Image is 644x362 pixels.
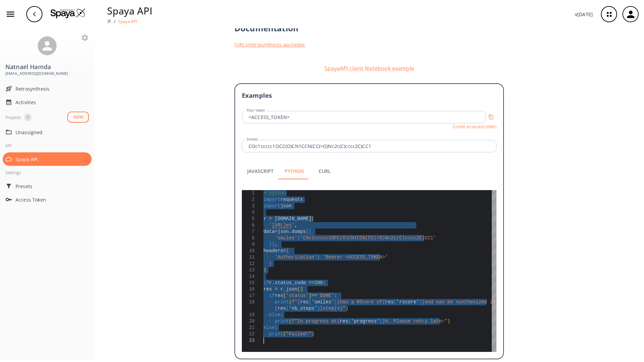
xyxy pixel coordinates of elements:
div: 9 [242,241,255,248]
span: ) [300,286,303,292]
div: 1 [242,190,255,197]
span: res [340,319,348,324]
span: res [278,306,286,311]
span: 'progress' [351,319,379,324]
span: { [337,319,340,324]
div: 13 [242,267,255,273]
label: Your token [247,108,265,113]
span: ) [346,306,348,311]
span: %. Please retry later" [385,319,447,324]
span: } [320,306,323,311]
span: data=json.dumps [263,229,306,234]
span: if [263,280,269,285]
div: 19 [242,312,255,318]
span: , [294,222,297,228]
div: 22 [242,331,255,337]
span: f"In progress at [292,319,337,324]
span: : [323,280,325,285]
p: Spaya API [107,3,152,18]
span: headers= [263,248,286,253]
div: 8 [242,235,255,241]
div: 10 [242,248,255,254]
span: "Failed!" [286,331,312,337]
span: res [300,299,309,305]
li: / [114,18,116,25]
span: and can be synthesized in [425,299,495,305]
span: , [275,242,278,247]
div: Unassigned [3,125,92,139]
span: ( [297,286,300,292]
span: : [297,235,300,241]
span: ( [312,216,314,221]
span: } [337,299,340,305]
span: ) [447,319,450,324]
a: [URL]/retrosynthesis-api/redoc [234,41,504,48]
span: 'status' [286,293,309,298]
div: 23 [242,337,255,344]
span: 0 [24,114,32,121]
span: [ [394,299,396,305]
div: 4 [242,209,255,216]
div: 14 [242,273,255,280]
span: 'rscore' [396,299,419,305]
span: res [275,293,283,298]
span: Unassigned [15,129,89,136]
div: 7 [242,229,255,235]
span: ) [272,242,275,247]
span: ] [309,293,311,298]
span: { [382,299,385,305]
img: Logo Spaya [51,8,86,18]
span: ) [312,331,314,337]
span: [ [348,319,351,324]
span: ( [283,331,286,337]
span: : [334,293,337,298]
div: Retrosynthesis [3,82,92,95]
span: r.status_code == [269,280,314,285]
span: Access Token [15,196,89,203]
span: } [269,242,272,247]
span: } [422,299,425,305]
span: ) [263,267,266,273]
span: print [275,319,289,324]
span: 'smiles' [312,299,334,305]
span: json [280,203,292,209]
div: 5 [242,216,255,222]
span: { [309,229,311,234]
span: has a RScore of [340,299,382,305]
span: requests [280,197,303,202]
div: 12 [242,261,255,267]
span: [ [283,293,286,298]
span: : [317,254,320,260]
span: { [286,248,289,253]
h3: Examples [242,91,496,100]
span: } [269,261,272,266]
span: [ [309,299,311,305]
span: [URL] [272,222,286,228]
span: 'smiles' [275,235,297,241]
span: es [286,222,292,228]
span: Spaya API [15,156,89,163]
span: ( [289,299,292,305]
img: Spaya logo [107,19,111,23]
span: Presets [15,183,89,190]
span: [EMAIL_ADDRESS][DOMAIN_NAME] [5,70,89,77]
button: Copy to clipboard [486,112,496,122]
button: Curl [309,163,340,179]
span: : [280,312,283,318]
div: 16 [242,286,255,293]
span: print [269,331,283,337]
span: ( [306,229,309,234]
div: Access Token [3,193,92,206]
div: 2 [242,197,255,203]
span: print [275,299,289,305]
span: 'DONE' [317,293,334,298]
button: SpayaAPI client Notebook example [234,64,504,72]
div: 15 [242,280,255,286]
span: [ [286,306,289,311]
div: 17 [242,293,255,299]
span: ' [269,222,272,228]
span: ] [334,299,337,305]
span: else [269,312,281,318]
div: 6 [242,222,255,229]
span: # python [263,190,286,196]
